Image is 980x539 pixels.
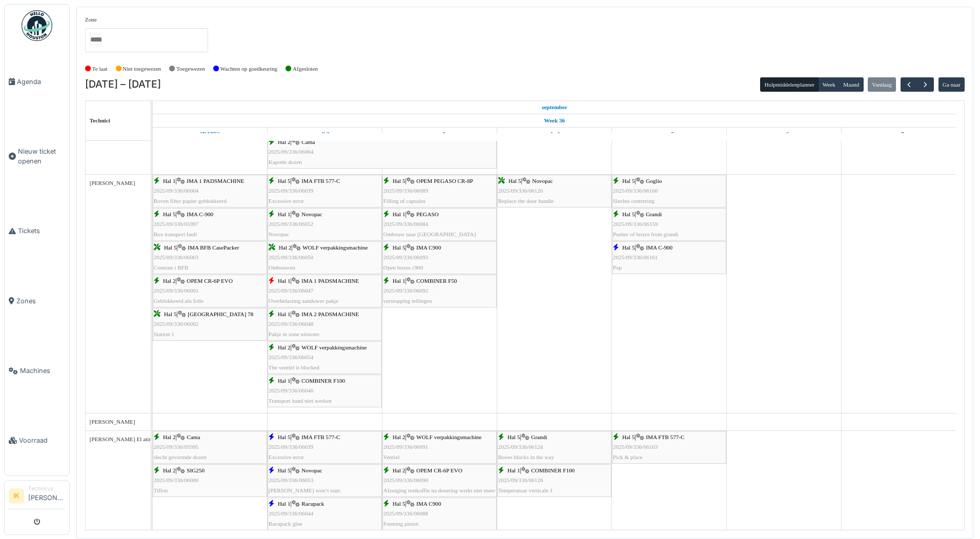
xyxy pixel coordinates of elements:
[269,521,302,527] span: Racupack glue
[646,211,662,217] span: Grandi
[187,278,233,284] span: OPEM CR-6P EVO
[269,176,381,206] div: |
[393,501,405,507] span: Hal 5
[163,467,176,473] span: Hal 2
[393,278,405,284] span: Hal 1
[383,466,496,495] div: |
[383,210,496,239] div: |
[498,188,543,194] span: 2025/09/336/06120
[18,226,65,236] span: Tickets
[5,266,69,336] a: Zones
[383,198,426,204] span: Filling of capsules
[662,128,677,140] a: 5 september 2025
[547,128,562,140] a: 4 september 2025
[383,298,432,304] span: verstopping tellingen
[432,128,448,140] a: 3 september 2025
[383,176,496,206] div: |
[278,278,291,284] span: Hal 1
[539,101,570,114] a: 1 september 2025
[613,243,725,273] div: |
[613,198,655,204] span: Slechte centrering
[301,378,345,384] span: COMBINER F100
[293,65,318,73] label: Afgesloten
[269,321,314,327] span: 2025/09/336/06048
[613,432,725,462] div: |
[269,376,381,406] div: |
[269,432,381,462] div: |
[613,444,658,450] span: 2025/09/336/06163
[269,231,289,237] span: Novopac
[416,211,439,217] span: PEGASO
[22,10,52,41] img: Badge_color-CXgf-gQk.svg
[269,309,381,339] div: |
[383,499,496,529] div: |
[393,178,405,184] span: Hal 5
[154,321,199,327] span: 2025/09/336/06002
[154,466,266,495] div: |
[9,485,65,509] a: IK Technicus[PERSON_NAME]
[416,467,462,473] span: OPEM CR-6P EVO
[613,254,658,260] span: 2025/09/336/06161
[622,434,635,440] span: Hal 5
[301,311,359,317] span: IMA 2 PADSMACHINE
[508,178,521,184] span: Hal 5
[269,466,381,495] div: |
[269,477,314,483] span: 2025/09/336/06053
[28,485,65,507] li: [PERSON_NAME]
[301,344,366,350] span: WOLF verpakkingsmachine
[383,264,423,271] span: Open boxes c900
[269,221,314,227] span: 2025/09/336/06052
[278,178,291,184] span: Hal 5
[279,244,292,251] span: Hal 2
[507,434,520,440] span: Hal 5
[17,77,65,87] span: Agenda
[269,254,314,260] span: 2025/09/336/06050
[18,147,65,166] span: Nieuw ticket openen
[901,77,917,92] button: Vorige
[269,364,319,370] span: The ventiel is blocked
[89,32,101,47] input: Alles
[532,178,553,184] span: Novopac
[498,466,610,495] div: |
[269,149,314,155] span: 2025/09/336/06064
[868,77,896,92] button: Vandaag
[154,210,266,239] div: |
[188,311,253,317] span: [GEOGRAPHIC_DATA] 78
[383,477,428,483] span: 2025/09/336/06090
[187,178,244,184] span: IMA 1 PADSMACHINE
[154,477,199,483] span: 2025/09/336/06000
[154,454,207,460] span: slecht gevormde dozen
[622,244,635,251] span: Hal 5
[278,311,291,317] span: Hal 1
[164,311,177,317] span: Hal 5
[20,366,65,376] span: Machines
[154,221,199,227] span: 2025/09/336/05997
[278,344,291,350] span: Hal 2
[302,244,367,251] span: WOLF verpakkingsmachine
[498,176,610,206] div: |
[498,454,554,460] span: Boxes blocks in the way
[416,244,441,251] span: IMA C900
[154,198,227,204] span: Boven filter papier geblokkeerd
[269,298,338,304] span: Overbelasting aanduwer pakje
[5,336,69,406] a: Machines
[393,244,405,251] span: Hal 5
[9,488,24,504] li: IK
[154,309,266,339] div: |
[383,188,428,194] span: 2025/09/336/06089
[760,77,819,92] button: Hulpmiddelenplanner
[90,180,135,186] span: [PERSON_NAME]
[198,128,222,140] a: 1 september 2025
[383,254,428,260] span: 2025/09/336/06093
[154,298,204,304] span: Geblokkeerd alu folie
[892,128,907,140] a: 7 september 2025
[16,296,65,306] span: Zones
[90,117,110,123] span: Technici
[646,244,672,251] span: IMA C-900
[269,276,381,306] div: |
[163,278,176,284] span: Hal 2
[416,178,473,184] span: OPEM PEGASO CR-8P
[613,188,658,194] span: 2025/09/336/06160
[839,77,864,92] button: Maand
[163,434,176,440] span: Hal 2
